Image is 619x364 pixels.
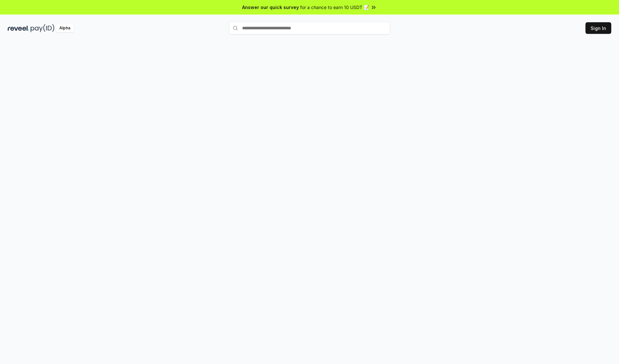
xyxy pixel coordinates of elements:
span: Answer our quick survey [242,4,299,11]
div: Alpha [56,24,74,32]
button: Sign In [585,22,611,34]
span: for a chance to earn 10 USDT 📝 [300,4,369,11]
img: pay_id [31,24,54,32]
img: reveel_dark [8,24,29,32]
